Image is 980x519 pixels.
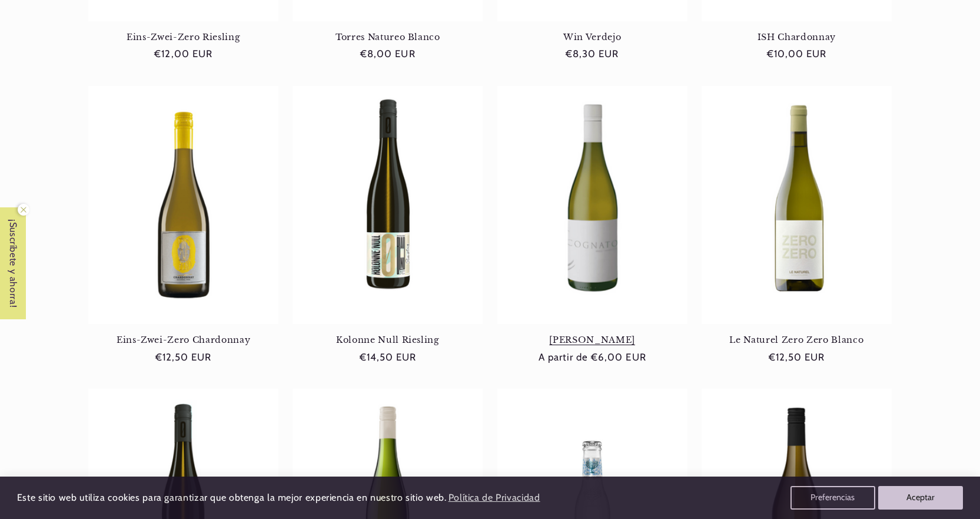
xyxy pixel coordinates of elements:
[446,488,542,508] a: Política de Privacidad (opens in a new tab)
[790,486,875,510] button: Preferencias
[702,32,892,42] a: ISH Chardonnay
[88,335,278,345] a: Eins-Zwei-Zero Chardonnay
[293,32,483,42] a: Torres Natureo Blanco
[293,335,483,345] a: Kolonne Null Riesling
[1,207,25,319] span: ¡Suscríbete y ahorra!
[88,32,278,42] a: Eins-Zwei-Zero Riesling
[878,486,963,510] button: Aceptar
[497,335,687,345] a: [PERSON_NAME]
[17,492,447,503] span: Este sitio web utiliza cookies para garantizar que obtenga la mejor experiencia en nuestro sitio ...
[497,32,687,42] a: Win Verdejo
[702,335,892,345] a: Le Naturel Zero Zero Blanco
